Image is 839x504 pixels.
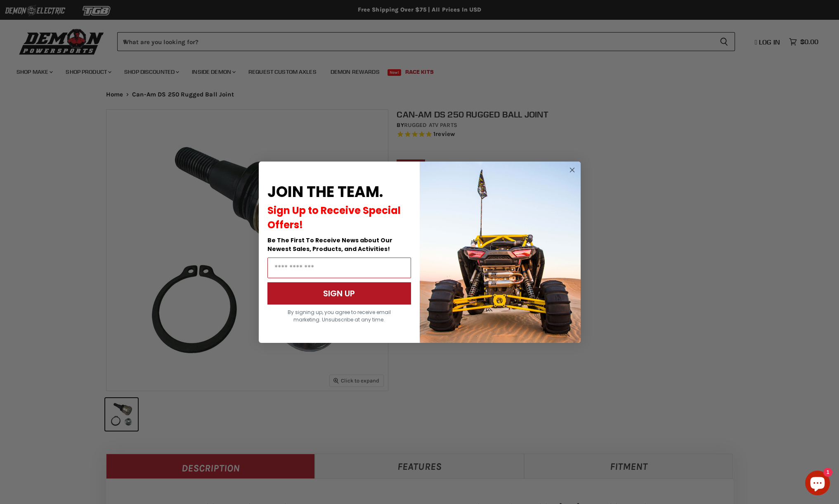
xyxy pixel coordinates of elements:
inbox-online-store-chat: Shopify online store chat [803,471,832,497]
button: Close dialog [567,165,577,175]
span: JOIN THE TEAM. [267,181,383,202]
button: SIGN UP [267,282,411,305]
img: a9095488-b6e7-41ba-879d-588abfab540b.jpeg [420,162,581,343]
span: By signing up, you agree to receive email marketing. Unsubscribe at any time. [288,309,391,323]
span: Be The First To Receive News about Our Newest Sales, Products, and Activities! [267,236,392,253]
input: Email Address [267,258,411,278]
span: Sign Up to Receive Special Offers! [267,204,401,232]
